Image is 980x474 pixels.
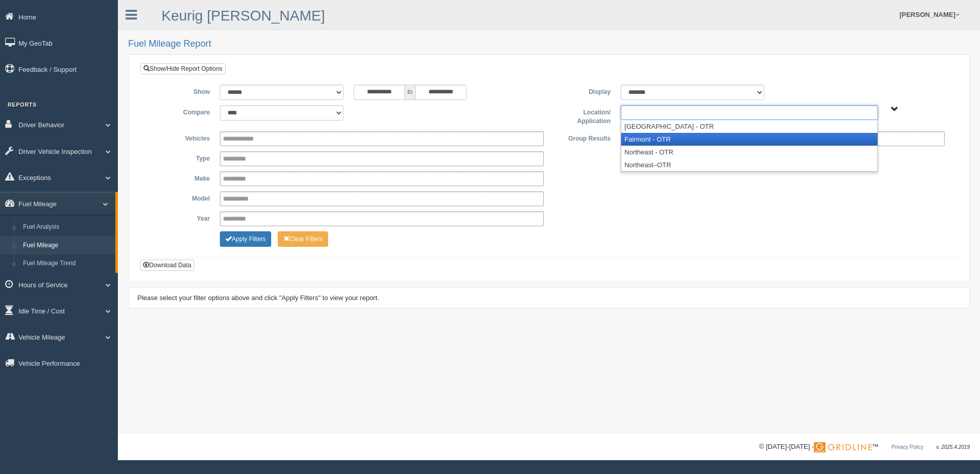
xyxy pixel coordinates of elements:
a: Fuel Mileage Trend [18,254,115,273]
span: v. 2025.4.2019 [936,444,970,450]
span: to [405,85,415,100]
label: Model [148,191,215,204]
img: Gridline [814,442,872,452]
a: Keurig [PERSON_NAME] [161,8,325,24]
div: © [DATE]-[DATE] - ™ [759,442,970,452]
button: Change Filter Options [278,231,329,247]
h2: Fuel Mileage Report [128,39,970,49]
li: Northeast–OTR [621,159,877,171]
label: Location/ Application [549,105,616,126]
a: Fuel Mileage [18,236,115,255]
button: Download Data [140,260,194,271]
a: Show/Hide Report Options [140,63,226,74]
button: Change Filter Options [220,231,271,247]
li: Northeast - OTR [621,146,877,159]
label: Vehicles [148,131,215,144]
label: Make [148,171,215,184]
label: Compare [148,105,215,117]
li: [GEOGRAPHIC_DATA] - OTR [621,120,877,133]
label: Group Results [549,131,616,144]
label: Year [148,211,215,224]
label: Show [148,85,215,97]
label: Display [549,85,616,97]
a: Fuel Analysis [18,218,115,236]
span: Please select your filter options above and click "Apply Filters" to view your report. [137,294,379,302]
a: Privacy Policy [891,444,923,450]
li: Fairmont - OTR [621,133,877,146]
label: Type [148,151,215,164]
